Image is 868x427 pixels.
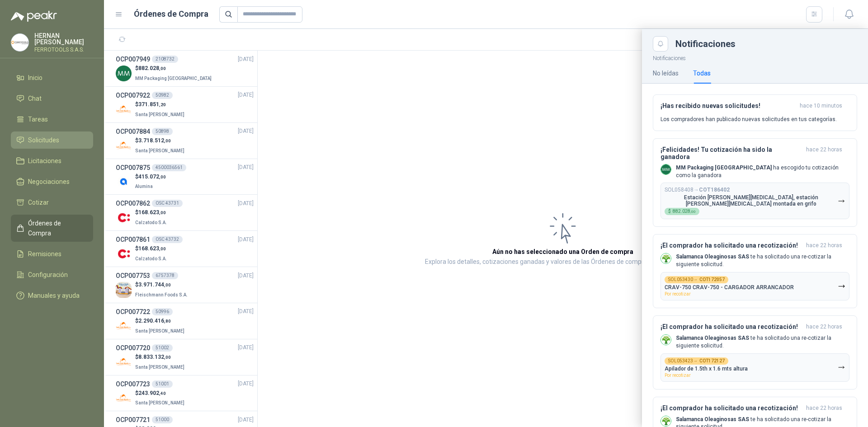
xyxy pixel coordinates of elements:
div: Notificaciones [675,39,857,48]
a: Solicitudes [11,131,93,149]
b: COT172127 [699,359,725,363]
span: hace 22 horas [806,323,842,331]
span: 882.028 [673,209,696,214]
h3: ¡Felicidades! Tu cotización ha sido la ganadora [660,146,802,160]
span: Manuales y ayuda [28,291,80,300]
h3: ¡El comprador ha solicitado una recotización! [660,242,802,249]
h3: ¡El comprador ha solicitado una recotización! [660,323,802,331]
p: HERNAN [PERSON_NAME] [34,33,93,45]
b: Salamanca Oleaginosas SAS [676,335,749,341]
div: Todas [693,68,711,78]
p: te ha solicitado una re-cotizar la siguiente solicitud. [676,253,849,268]
img: Company Logo [661,335,671,345]
div: $ [665,208,699,215]
button: SOL053423→COT172127Apilador de 1.5th x 1.6 mts alturaPor recotizar [660,353,849,382]
button: ¡El comprador ha solicitado una recotización!hace 22 horas Company LogoSalamanca Oleaginosas SAS ... [653,234,857,308]
b: COT186402 [699,187,730,193]
img: Company Logo [661,253,671,263]
span: hace 10 minutos [800,102,842,110]
p: Apilador de 1.5th x 1.6 mts altura [665,366,748,372]
span: Remisiones [28,249,61,259]
h3: ¡El comprador ha solicitado una recotización! [660,404,802,412]
p: Los compradores han publicado nuevas solicitudes en tus categorías. [660,115,837,123]
span: Negociaciones [28,177,70,187]
img: Company Logo [661,416,671,426]
span: ,00 [690,210,696,214]
span: hace 22 horas [806,242,842,249]
span: Por recotizar [665,291,691,296]
a: Chat [11,90,93,107]
a: Órdenes de Compra [11,215,93,242]
img: Company Logo [11,34,28,51]
span: Chat [28,94,42,103]
span: Licitaciones [28,156,61,166]
b: COT172057 [699,277,725,282]
button: ¡Has recibido nuevas solicitudes!hace 10 minutos Los compradores han publicado nuevas solicitudes... [653,94,857,131]
div: No leídas [653,68,679,78]
button: ¡Felicidades! Tu cotización ha sido la ganadorahace 22 horas Company LogoMM Packaging [GEOGRAPHIC... [653,138,857,227]
b: Salamanca Oleaginosas SAS [676,416,749,422]
p: FERROTOOLS S.A.S. [34,47,93,52]
span: Órdenes de Compra [28,218,85,238]
a: Manuales y ayuda [11,287,93,304]
a: Cotizar [11,194,93,211]
img: Logo peakr [11,11,57,22]
span: Solicitudes [28,135,59,145]
p: CRAV-750 CRAV-750 - CARGADOR ARRANCADOR [665,284,794,291]
p: te ha solicitado una re-cotizar la siguiente solicitud. [676,334,849,350]
span: hace 22 horas [806,146,842,160]
a: Licitaciones [11,152,93,169]
p: ha escogido tu cotización como la ganadora [676,164,849,179]
div: SOL053423 → [665,357,728,365]
b: MM Packaging [GEOGRAPHIC_DATA] [676,164,772,171]
b: Salamanca Oleaginosas SAS [676,253,749,260]
span: hace 22 horas [806,404,842,412]
span: Configuración [28,270,68,280]
p: Notificaciones [642,52,868,63]
button: Close [653,36,668,52]
span: Cotizar [28,197,49,207]
a: Negociaciones [11,173,93,190]
button: SOL053430→COT172057CRAV-750 CRAV-750 - CARGADOR ARRANCADORPor recotizar [660,272,849,300]
p: SOL058408 → [665,187,730,193]
a: Remisiones [11,245,93,263]
p: Estación [PERSON_NAME][MEDICAL_DATA], estación [PERSON_NAME][MEDICAL_DATA] montada en grifo [665,194,838,207]
a: Configuración [11,266,93,283]
button: ¡El comprador ha solicitado una recotización!hace 22 horas Company LogoSalamanca Oleaginosas SAS ... [653,315,857,389]
a: Inicio [11,69,93,86]
div: SOL053430 → [665,276,728,283]
h3: ¡Has recibido nuevas solicitudes! [660,102,796,110]
h1: Órdenes de Compra [134,8,208,20]
span: Inicio [28,73,42,83]
span: Por recotizar [665,373,691,378]
span: Tareas [28,114,48,124]
img: Company Logo [661,164,671,174]
a: Tareas [11,111,93,128]
button: SOL058408→COT186402Estación [PERSON_NAME][MEDICAL_DATA], estación [PERSON_NAME][MEDICAL_DATA] mon... [660,183,849,219]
